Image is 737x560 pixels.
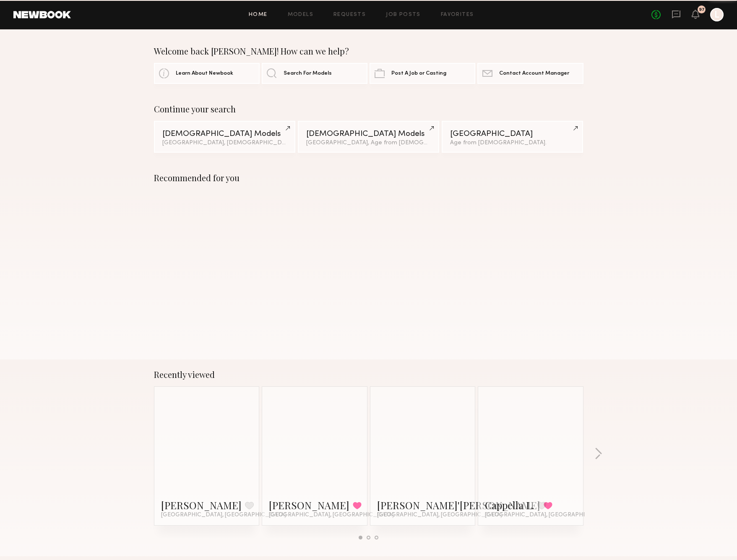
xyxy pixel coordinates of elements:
span: Contact Account Manager [499,71,569,76]
a: Models [288,12,313,18]
div: [DEMOGRAPHIC_DATA] Models [306,130,431,138]
a: Search For Models [262,63,367,84]
div: Recommended for you [154,173,583,183]
a: [PERSON_NAME] [269,498,349,512]
div: Continue your search [154,104,583,114]
div: Age from [DEMOGRAPHIC_DATA]. [450,140,575,146]
div: 97 [699,8,705,12]
a: L [710,8,724,21]
a: [GEOGRAPHIC_DATA]Age from [DEMOGRAPHIC_DATA]. [442,121,583,153]
div: Recently viewed [154,370,583,380]
a: Cappella L. [485,498,534,512]
a: [PERSON_NAME] [161,498,242,512]
span: Search For Models [284,71,332,76]
span: Post A Job or Casting [391,71,446,76]
a: [DEMOGRAPHIC_DATA] Models[GEOGRAPHIC_DATA], [DEMOGRAPHIC_DATA] / [DEMOGRAPHIC_DATA] [154,121,295,153]
div: [GEOGRAPHIC_DATA], Age from [DEMOGRAPHIC_DATA]. [306,140,431,146]
div: Welcome back [PERSON_NAME]! How can we help? [154,46,583,56]
span: [GEOGRAPHIC_DATA], [GEOGRAPHIC_DATA] [377,512,502,518]
a: Job Posts [386,12,421,18]
span: [GEOGRAPHIC_DATA], [GEOGRAPHIC_DATA] [161,512,286,518]
a: [DEMOGRAPHIC_DATA] Models[GEOGRAPHIC_DATA], Age from [DEMOGRAPHIC_DATA]. [298,121,439,153]
a: Learn About Newbook [154,63,260,84]
a: [PERSON_NAME]'[PERSON_NAME] [377,498,540,512]
span: Learn About Newbook [176,71,233,76]
a: Favorites [441,12,474,18]
a: Home [249,12,268,18]
a: Post A Job or Casting [370,63,475,84]
div: [DEMOGRAPHIC_DATA] Models [162,130,287,138]
div: [GEOGRAPHIC_DATA], [DEMOGRAPHIC_DATA] / [DEMOGRAPHIC_DATA] [162,140,287,146]
a: Contact Account Manager [477,63,583,84]
span: [GEOGRAPHIC_DATA], [GEOGRAPHIC_DATA] [485,512,610,518]
span: [GEOGRAPHIC_DATA], [GEOGRAPHIC_DATA] [269,512,394,518]
a: Requests [333,12,366,18]
div: [GEOGRAPHIC_DATA] [450,130,575,138]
